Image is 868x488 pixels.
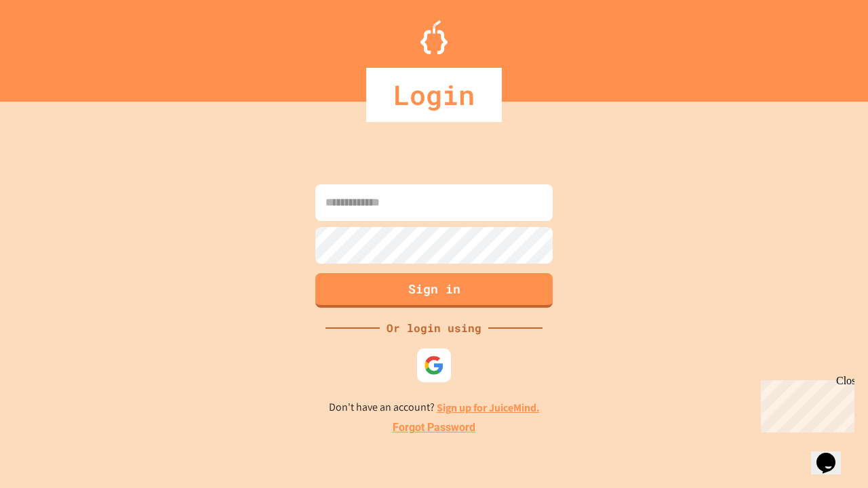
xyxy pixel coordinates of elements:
div: Login [366,68,502,122]
div: Chat with us now!Close [5,5,94,86]
iframe: chat widget [755,375,854,432]
a: Forgot Password [393,420,475,436]
div: Or login using [380,320,488,336]
a: Sign up for JuiceMind. [437,401,540,415]
iframe: chat widget [811,434,854,474]
img: google-icon.svg [424,355,444,375]
p: Don't have an account? [329,399,540,416]
button: Sign in [315,273,553,308]
img: Logo.svg [420,20,448,54]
